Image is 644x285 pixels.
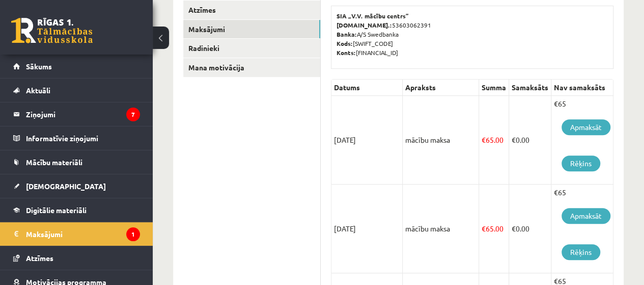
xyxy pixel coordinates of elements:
[562,208,610,224] a: Apmaksāt
[331,96,403,185] td: [DATE]
[183,58,320,77] a: Mana motivācija
[26,253,53,263] span: Atzīmes
[183,1,320,19] a: Atzīmes
[403,185,479,273] td: mācību maksa
[509,80,551,96] th: Samaksāts
[482,135,486,144] span: €
[26,102,140,126] legend: Ziņojumi
[551,80,613,96] th: Nav samaksāts
[26,62,52,71] span: Sākums
[13,174,140,198] a: [DEMOGRAPHIC_DATA]
[509,185,551,273] td: 0.00
[13,102,140,126] a: Ziņojumi7
[337,21,392,29] b: [DOMAIN_NAME].:
[551,96,613,185] td: €65
[26,158,82,167] span: Mācību materiāli
[183,39,320,58] a: Radinieki
[482,224,486,233] span: €
[26,222,140,246] legend: Maksājumi
[13,246,140,270] a: Atzīmes
[126,227,140,241] i: 1
[479,185,509,273] td: 65.00
[26,126,140,150] legend: Informatīvie ziņojumi
[13,150,140,174] a: Mācību materiāli
[26,205,87,215] span: Digitālie materiāli
[562,119,610,135] a: Apmaksāt
[403,96,479,185] td: mācību maksa
[13,198,140,222] a: Digitālie materiāli
[331,80,403,96] th: Datums
[26,182,106,191] span: [DEMOGRAPHIC_DATA]
[562,156,600,171] a: Rēķins
[551,185,613,273] td: €65
[479,80,509,96] th: Summa
[479,96,509,185] td: 65.00
[183,20,320,39] a: Maksājumi
[26,86,50,95] span: Aktuāli
[13,55,140,78] a: Sākums
[403,80,479,96] th: Apraksts
[13,222,140,246] a: Maksājumi1
[512,135,516,144] span: €
[337,12,409,20] b: SIA „V.V. mācību centrs”
[331,185,403,273] td: [DATE]
[337,11,608,57] p: 53603062391 A/S Swedbanka [SWIFT_CODE] [FINANCIAL_ID]
[13,126,140,150] a: Informatīvie ziņojumi
[337,48,356,57] b: Konts:
[337,30,357,38] b: Banka:
[337,39,353,47] b: Kods:
[126,108,140,121] i: 7
[509,96,551,185] td: 0.00
[512,224,516,233] span: €
[11,18,93,43] a: Rīgas 1. Tālmācības vidusskola
[13,79,140,102] a: Aktuāli
[562,244,600,260] a: Rēķins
